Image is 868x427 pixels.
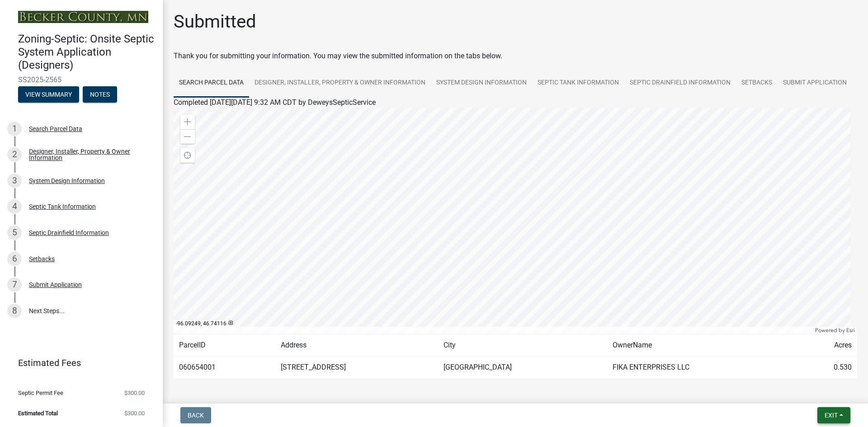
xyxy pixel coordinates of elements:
button: Back [180,407,211,423]
a: Setbacks [736,69,778,98]
div: 1 [7,122,22,136]
button: View Summary [18,86,79,103]
td: ParcelID [174,334,275,357]
td: 060654001 [174,357,275,379]
div: Search Parcel Data [29,126,82,132]
a: Submit Application [778,69,852,98]
div: 3 [7,174,22,188]
div: Septic Tank Information [29,203,96,210]
span: Exit [825,412,838,419]
div: Septic Drainfield Information [29,230,109,236]
div: Powered by [813,327,857,334]
td: Acres [795,334,857,357]
a: Estimated Fees [7,354,148,372]
h1: Submitted [174,11,256,33]
span: $300.00 [124,410,145,416]
wm-modal-confirm: Summary [18,91,79,99]
div: Setbacks [29,256,55,262]
div: Designer, Installer, Property & Owner Information [29,148,148,161]
td: [GEOGRAPHIC_DATA] [438,357,608,379]
div: Find my location [180,148,195,163]
div: 2 [7,147,22,162]
div: System Design Information [29,178,105,184]
td: 0.530 [795,357,857,379]
td: City [438,334,608,357]
button: Exit [817,407,850,423]
td: FIKA ENTERPRISES LLC [607,357,795,379]
div: 7 [7,277,22,292]
wm-modal-confirm: Notes [83,91,117,99]
td: OwnerName [607,334,795,357]
span: Completed [DATE][DATE] 9:32 AM CDT by DeweysSepticService [174,98,376,107]
td: Address [275,334,438,357]
button: Notes [83,86,117,103]
span: Estimated Total [18,410,58,416]
a: Septic Drainfield Information [624,69,736,98]
a: Search Parcel Data [174,69,249,98]
img: Becker County, Minnesota [18,11,148,23]
h4: Zoning-Septic: Onsite Septic System Application (Designers) [18,33,156,71]
div: Zoom out [180,129,195,144]
span: Septic Permit Fee [18,390,63,396]
div: Zoom in [180,115,195,129]
div: 6 [7,252,22,266]
div: Thank you for submitting your information. You may view the submitted information on the tabs below. [174,51,857,61]
span: SS2025-2565 [18,75,145,84]
div: 5 [7,225,22,240]
a: System Design Information [431,69,532,98]
a: Designer, Installer, Property & Owner Information [249,69,431,98]
div: 8 [7,304,22,318]
span: Back [188,412,204,419]
td: [STREET_ADDRESS] [275,357,438,379]
div: Submit Application [29,282,82,288]
a: Esri [846,327,855,333]
a: Septic Tank Information [532,69,624,98]
span: $300.00 [124,390,145,396]
div: 4 [7,199,22,214]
